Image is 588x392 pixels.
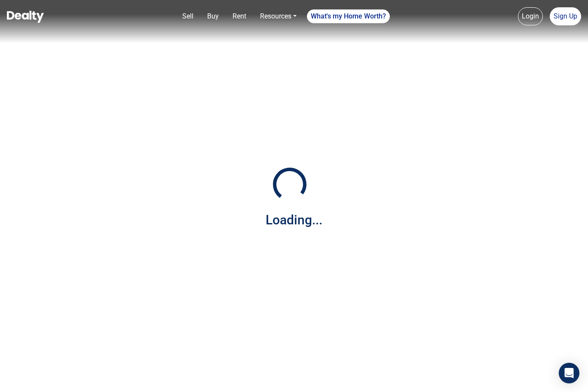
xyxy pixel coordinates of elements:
img: Dealty - Buy, Sell & Rent Homes [7,11,44,23]
img: Loading [268,163,311,206]
a: What's my Home Worth? [307,9,390,23]
a: Buy [204,8,222,25]
div: Loading... [266,210,322,230]
a: Rent [229,8,250,25]
a: Resources [257,8,300,25]
iframe: BigID CMP Widget [4,366,30,392]
a: Login [518,7,543,25]
a: Sign Up [550,7,581,25]
a: Sell [179,8,197,25]
div: Open Intercom Messenger [559,363,579,383]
